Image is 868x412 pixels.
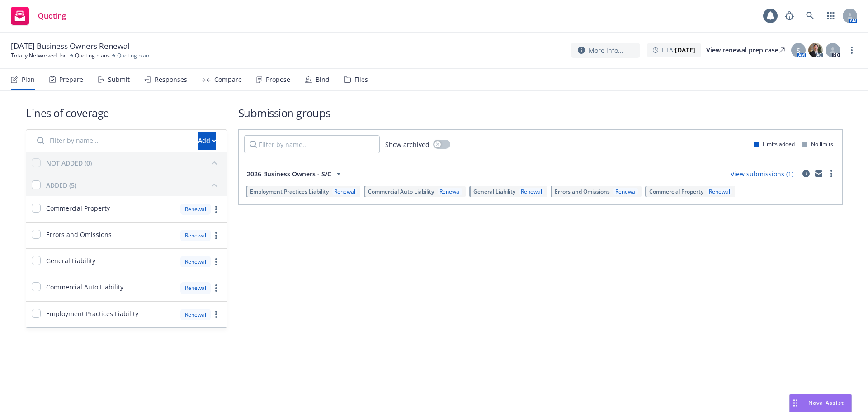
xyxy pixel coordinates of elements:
[813,168,824,179] a: mail
[826,168,837,179] a: more
[354,76,368,83] div: Files
[46,230,112,239] span: Errors and Omissions
[332,188,357,195] div: Renewal
[244,165,347,183] button: 2026 Business Owners - S/C
[211,204,222,215] a: more
[211,283,222,294] a: more
[662,45,695,55] span: ETA :
[198,132,216,150] button: Add
[801,7,819,25] a: Search
[250,188,329,195] span: Employment Practices Liability
[808,43,823,57] img: photo
[46,282,123,292] span: Commercial Auto Liability
[46,309,138,318] span: Employment Practices Liability
[789,394,852,412] button: Nova Assist
[808,399,844,407] span: Nova Assist
[26,105,227,120] h1: Lines of coverage
[247,169,331,179] span: 2026 Business Owners - S/C
[11,52,68,60] a: Totally Networked, Inc.
[801,168,811,179] a: circleInformation
[790,394,801,412] div: Drag to move
[211,309,222,320] a: more
[108,76,130,83] div: Submit
[846,45,857,56] a: more
[7,3,70,28] a: Quoting
[46,204,110,213] span: Commercial Property
[117,52,149,60] span: Quoting plan
[46,178,222,192] button: ADDED (5)
[198,132,216,149] div: Add
[211,256,222,267] a: more
[180,256,211,267] div: Renewal
[238,105,843,120] h1: Submission groups
[675,46,695,54] strong: [DATE]
[59,76,83,83] div: Prepare
[211,230,222,241] a: more
[180,309,211,320] div: Renewal
[707,188,732,195] div: Renewal
[802,140,833,148] div: No limits
[180,204,211,215] div: Renewal
[22,76,35,83] div: Plan
[473,188,515,195] span: General Liability
[46,256,95,265] span: General Liability
[613,188,638,195] div: Renewal
[180,282,211,294] div: Renewal
[11,41,129,52] span: [DATE] Business Owners Renewal
[180,230,211,241] div: Renewal
[571,43,640,58] button: More info...
[46,156,222,170] button: NOT ADDED (0)
[316,76,330,83] div: Bind
[214,76,242,83] div: Compare
[797,46,800,55] span: S
[438,188,462,195] div: Renewal
[731,170,793,178] a: View submissions (1)
[75,52,110,60] a: Quoting plans
[649,188,703,195] span: Commercial Property
[589,46,623,55] span: More info...
[706,43,785,57] div: View renewal prep case
[32,132,193,150] input: Filter by name...
[519,188,544,195] div: Renewal
[46,180,76,190] div: ADDED (5)
[822,7,840,25] a: Switch app
[706,43,785,57] a: View renewal prep case
[244,135,380,153] input: Filter by name...
[155,76,187,83] div: Responses
[754,140,795,148] div: Limits added
[368,188,434,195] span: Commercial Auto Liability
[555,188,610,195] span: Errors and Omissions
[46,158,92,168] div: NOT ADDED (0)
[780,7,798,25] a: Report a Bug
[266,76,290,83] div: Propose
[385,140,429,149] span: Show archived
[38,12,66,19] span: Quoting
